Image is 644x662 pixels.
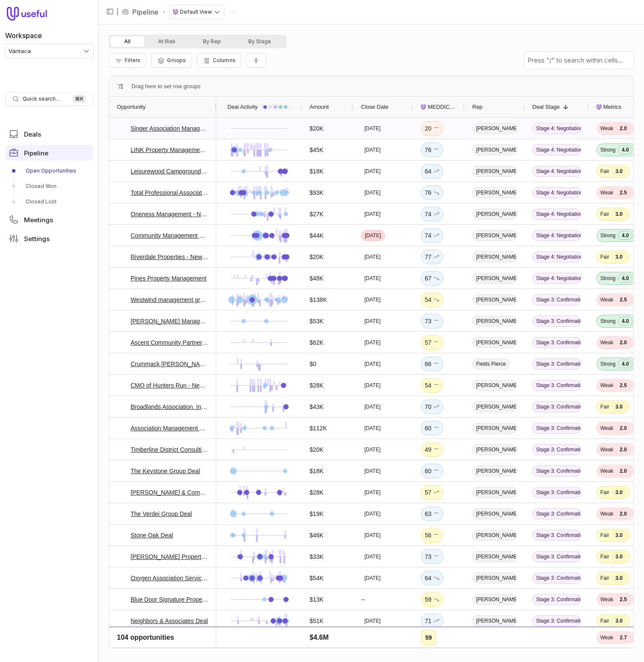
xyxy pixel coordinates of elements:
[618,360,632,368] span: 4.0
[425,145,439,155] div: 76
[425,273,439,283] div: 67
[612,210,626,218] span: 3.0
[310,530,324,540] div: $46K
[365,232,381,239] time: [DATE]
[353,589,413,610] div: --
[167,57,186,63] span: Groups
[433,337,439,348] span: No change
[600,489,609,496] span: Fair
[600,532,609,539] span: Fair
[433,552,439,562] span: No change
[600,296,613,303] span: Weak
[472,273,517,284] span: [PERSON_NAME]
[23,95,60,102] span: Quick search...
[364,489,381,496] time: [DATE]
[425,573,439,583] div: 64
[428,102,457,112] span: MEDDICC Score
[425,295,439,305] div: 54
[532,551,581,562] span: Stage 3: Confirmation
[310,552,324,562] div: $33K
[532,187,581,198] span: Stage 4: Negotiation
[227,102,258,112] span: Deal Activity
[433,530,439,540] span: No change
[131,380,209,391] a: CMO of Hunters Run - New Deal
[131,509,192,519] a: The Verdei Group Deal
[612,403,626,411] span: 3.0
[472,358,510,370] span: Fields Pierce
[110,36,144,47] button: All
[425,166,439,176] div: 64
[131,594,209,605] a: Blue Door Signature Properties, LLC - New Deal
[131,230,209,241] a: Community Management Specialists, Inc.
[532,380,581,391] span: Stage 3: Confirmation
[425,637,439,647] div: 74
[425,466,439,476] div: 60
[532,358,581,370] span: Stage 3: Confirmation
[472,401,517,412] span: [PERSON_NAME]
[310,273,324,283] div: $48K
[131,573,209,583] a: Oxygen Association Services - New Deal
[131,188,209,198] a: Total Professional Association Management - New Deal
[197,53,241,68] button: Columns
[131,616,208,626] a: Neighbors & Associates Deal
[425,188,439,198] div: 76
[104,5,116,18] button: Collapse sidebar
[364,296,381,303] time: [DATE]
[532,423,581,434] span: Stage 3: Confirmation
[472,465,517,477] span: [PERSON_NAME]
[131,209,209,219] a: Oneness Management - New Deal
[532,209,581,220] span: Stage 4: Negotiation
[532,508,581,519] span: Stage 3: Confirmation
[24,217,53,223] span: Meetings
[131,444,209,455] a: Timberline District Consulting - New Deal
[310,188,324,198] div: $93K
[5,179,93,193] a: Closed Won
[532,573,581,584] span: Stage 3: Confirmation
[131,81,200,92] div: Row Groups
[425,252,439,262] div: 77
[600,446,613,453] span: Weak
[425,552,439,562] div: 73
[433,123,439,134] span: No change
[310,316,324,326] div: $53K
[5,145,93,161] a: Pipeline
[364,125,381,132] time: [DATE]
[600,146,615,153] span: Strong
[310,337,324,348] div: $62K
[472,551,517,562] span: [PERSON_NAME]
[364,446,381,453] time: [DATE]
[532,465,581,477] span: Stage 3: Confirmation
[433,359,439,369] span: No change
[364,639,381,646] time: [DATE]
[131,402,209,412] a: Broadlands Association, Inc. Deal
[472,251,517,262] span: [PERSON_NAME]
[600,361,615,367] span: Strong
[612,253,626,261] span: 3.0
[616,338,630,347] span: 2.0
[5,164,93,178] a: Open Opportunities
[532,337,581,348] span: Stage 3: Confirmation
[425,337,439,348] div: 57
[616,638,630,647] span: 2.5
[618,146,632,154] span: 4.0
[310,209,324,219] div: $27K
[472,166,517,177] span: [PERSON_NAME]
[472,594,517,605] span: [PERSON_NAME]
[425,530,439,540] div: 56
[5,126,93,142] a: Deals
[24,236,50,242] span: Settings
[421,97,457,117] div: MEDDICC Score
[433,423,439,433] span: No change
[131,123,209,134] a: Singer Association Management - New Deal
[131,337,209,348] a: Ascent Community Partners - New Deal
[235,36,285,47] button: By Stage
[125,57,140,63] span: Filters
[616,295,630,304] span: 2.5
[131,637,209,647] a: Summit Community Services - New Deal
[472,615,517,626] span: [PERSON_NAME]
[472,637,517,648] span: [PERSON_NAME]
[5,164,93,209] div: Pipeline submenu
[425,123,439,134] div: 20
[364,575,381,581] time: [DATE]
[532,230,581,241] span: Stage 4: Negotiation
